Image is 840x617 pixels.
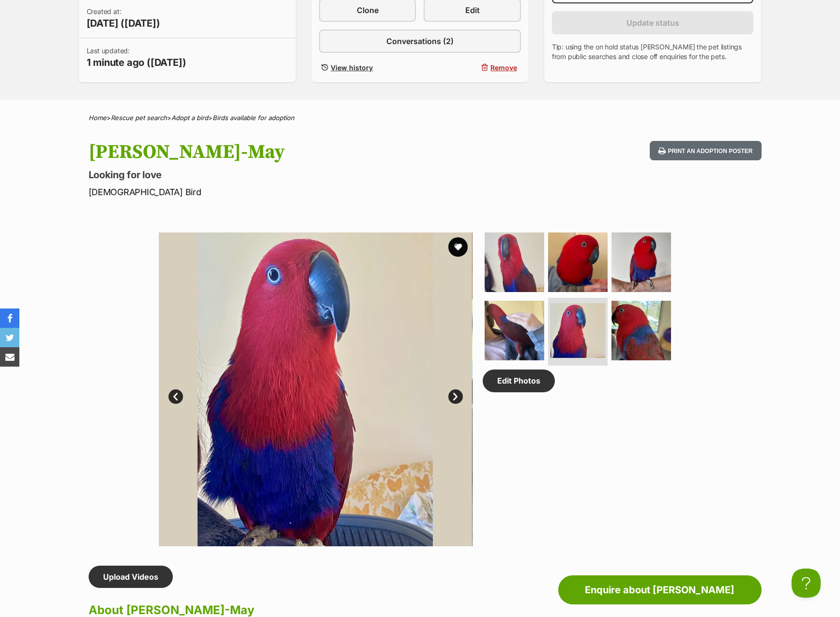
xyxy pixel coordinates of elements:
[171,114,208,122] a: Adopt a bird
[611,232,671,292] img: Photo of Ellie May
[89,185,498,199] p: [DEMOGRAPHIC_DATA] Bird
[87,7,160,30] p: Created at:
[550,303,605,358] img: Photo of Ellie May
[465,4,480,16] span: Edit
[650,141,761,161] button: Print an adoption poster
[319,30,521,53] a: Conversations (2)
[490,62,517,73] span: Remove
[319,61,416,75] a: View history
[792,569,821,598] iframe: Help Scout Beacon - Open
[89,141,498,163] h1: [PERSON_NAME]-May
[386,35,454,47] span: Conversations (2)
[485,301,544,360] img: Photo of Ellie May
[552,42,754,62] p: Tip: using the on hold status [PERSON_NAME] the pet listings from public searches and close off e...
[89,566,173,588] a: Upload Videos
[111,114,167,122] a: Rescue pet search
[483,370,555,392] a: Edit Photos
[89,114,107,122] a: Home
[213,114,294,122] a: Birds available for adoption
[611,301,671,360] img: Photo of Ellie May
[89,168,498,182] p: Looking for love
[548,232,608,292] img: Photo of Ellie May
[87,46,186,69] p: Last updated:
[448,237,468,257] button: favourite
[331,62,373,73] span: View history
[158,232,472,546] img: Photo of Ellie May
[558,575,762,604] a: Enquire about [PERSON_NAME]
[485,232,544,292] img: Photo of Ellie May
[424,61,520,75] button: Remove
[552,11,754,34] button: Update status
[626,17,679,29] span: Update status
[448,389,463,404] a: Next
[168,389,183,404] a: Prev
[64,114,776,122] div: > > >
[87,56,186,69] span: 1 minute ago ([DATE])
[87,16,160,30] span: [DATE] ([DATE])
[357,4,379,16] span: Clone
[472,232,786,546] img: Photo of Ellie May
